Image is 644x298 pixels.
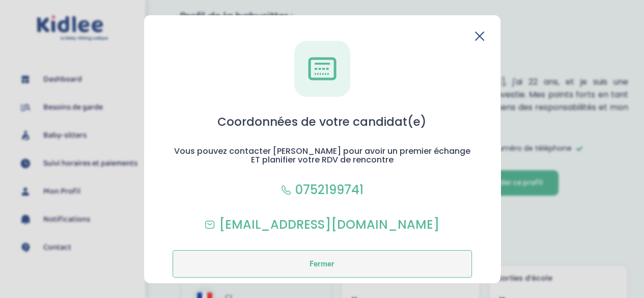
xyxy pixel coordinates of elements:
[173,250,472,277] button: Fermer
[205,215,439,233] a: [EMAIL_ADDRESS][DOMAIN_NAME]
[219,215,439,233] p: [EMAIL_ADDRESS][DOMAIN_NAME]
[295,180,363,199] p: 0752199741
[173,146,472,164] h2: Vous pouvez contacter [PERSON_NAME] pour avoir un premier échange ET planifier votre RDV de renco...
[281,180,363,199] a: 0752199741
[217,113,427,130] h1: Coordonnées de votre candidat(e)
